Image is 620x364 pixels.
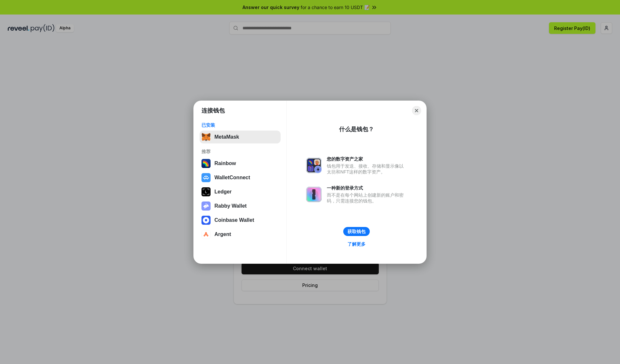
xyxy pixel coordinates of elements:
[327,163,407,175] div: 钱包用于发送、接收、存储和显示像以太坊和NFT这样的数字资产。
[306,158,322,173] img: svg+xml,%3Csvg%20xmlns%3D%22http%3A%2F%2Fwww.w3.org%2F2000%2Fsvg%22%20fill%3D%22none%22%20viewBox...
[347,241,366,247] div: 了解更多
[214,189,232,195] div: Ledger
[327,185,407,191] div: 一种新的登录方式
[214,217,254,223] div: Coinbase Wallet
[214,175,250,181] div: WalletConnect
[201,173,211,182] img: svg+xml,%3Csvg%20width%3D%2228%22%20height%3D%2228%22%20viewBox%3D%220%200%2028%2028%22%20fill%3D...
[200,214,281,227] button: Coinbase Wallet
[201,107,225,114] h1: 连接钱包
[214,203,247,209] div: Rabby Wallet
[201,122,279,128] div: 已安装
[200,131,281,143] button: MetaMask
[214,231,231,237] div: Argent
[327,192,407,204] div: 而不是在每个网站上创建新的账户和密码，只需连接您的钱包。
[306,187,322,202] img: svg+xml,%3Csvg%20xmlns%3D%22http%3A%2F%2Fwww.w3.org%2F2000%2Fsvg%22%20fill%3D%22none%22%20viewBox...
[200,171,281,184] button: WalletConnect
[214,134,239,140] div: MetaMask
[343,227,370,236] button: 获取钱包
[347,229,366,234] div: 获取钱包
[339,125,374,133] div: 什么是钱包？
[201,149,279,154] div: 推荐
[214,161,236,166] div: Rainbow
[201,133,211,142] img: svg+xml,%3Csvg%20fill%3D%22none%22%20height%3D%2233%22%20viewBox%3D%220%200%2035%2033%22%20width%...
[200,157,281,170] button: Rainbow
[201,159,211,168] img: svg+xml,%3Csvg%20width%3D%22120%22%20height%3D%22120%22%20viewBox%3D%220%200%20120%20120%22%20fil...
[344,240,369,248] a: 了解更多
[200,185,281,198] button: Ledger
[200,200,281,212] button: Rabby Wallet
[201,230,211,239] img: svg+xml,%3Csvg%20width%3D%2228%22%20height%3D%2228%22%20viewBox%3D%220%200%2028%2028%22%20fill%3D...
[200,228,281,241] button: Argent
[201,216,211,225] img: svg+xml,%3Csvg%20width%3D%2228%22%20height%3D%2228%22%20viewBox%3D%220%200%2028%2028%22%20fill%3D...
[201,187,211,196] img: svg+xml,%3Csvg%20xmlns%3D%22http%3A%2F%2Fwww.w3.org%2F2000%2Fsvg%22%20width%3D%2228%22%20height%3...
[201,202,211,211] img: svg+xml,%3Csvg%20xmlns%3D%22http%3A%2F%2Fwww.w3.org%2F2000%2Fsvg%22%20fill%3D%22none%22%20viewBox...
[412,106,421,115] button: Close
[327,156,407,162] div: 您的数字资产之家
